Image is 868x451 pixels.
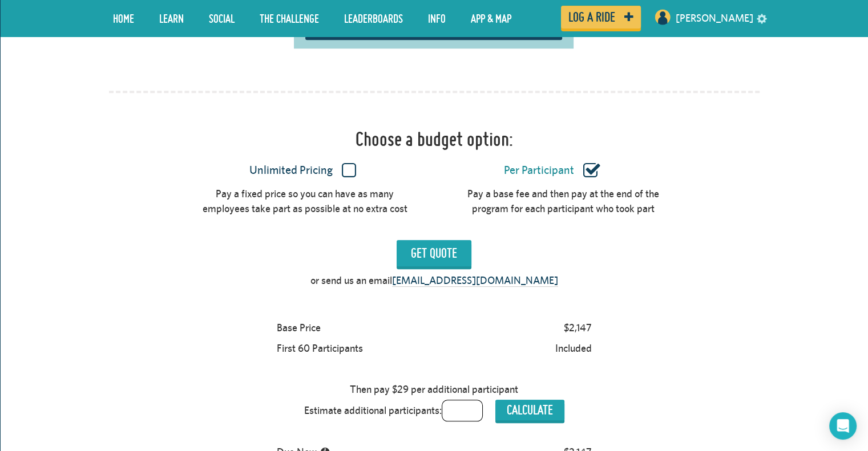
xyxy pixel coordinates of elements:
[104,4,143,32] a: Home
[310,273,558,288] p: or send us an email
[151,4,192,32] a: LEARN
[829,412,857,440] div: Open Intercom Messenger
[419,4,454,32] a: Info
[757,13,767,23] a: settings drop down toggle
[251,4,328,32] a: The Challenge
[653,8,672,26] img: User profile image
[550,338,597,359] div: Included
[299,400,570,421] div: Estimate additional participants:
[336,4,411,32] a: Leaderboards
[559,318,597,338] div: $2,147
[196,186,413,216] div: Pay a fixed price so you can have as many employees take part as possible at no extra cost
[200,4,243,32] a: Social
[462,4,520,32] a: App & Map
[194,163,411,178] label: Unlimited Pricing
[272,318,326,338] div: Base Price
[455,186,672,216] div: Pay a base fee and then pay at the end of the program for each participant who took part
[676,5,753,32] a: [PERSON_NAME]
[356,128,513,151] h1: Choose a budget option:
[345,379,523,400] div: Then pay $29 per additional participant
[272,338,368,359] div: First 60 Participants
[495,400,564,420] button: Calculate
[561,6,641,29] a: Log a ride
[568,12,615,22] span: Log a ride
[444,163,661,178] label: Per Participant
[397,240,471,266] input: Get Quote
[392,274,558,287] a: [EMAIL_ADDRESS][DOMAIN_NAME]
